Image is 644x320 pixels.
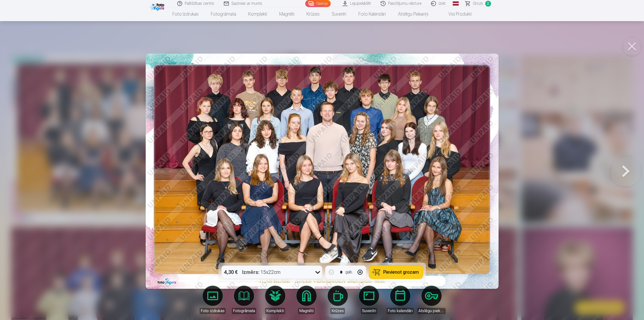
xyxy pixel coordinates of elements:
[230,286,258,314] a: Fotogrāmata
[324,286,352,314] a: Krūzes
[166,7,205,21] a: Foto izdrukas
[150,2,166,11] img: /fa1
[383,270,419,274] span: Pievienot grozam
[261,286,289,314] a: Komplekti
[298,308,315,314] div: Magnēti
[485,1,491,7] span: 2
[417,308,446,314] div: Atslēgu piekariņi
[232,308,256,314] div: Fotogrāmata
[330,308,345,314] div: Krūzes
[205,7,242,21] a: Fotogrāmata
[200,308,226,314] div: Foto izdrukas
[473,1,483,7] span: Grozs
[417,286,446,314] a: Atslēgu piekariņi
[221,266,240,279] div: 4,30 €
[300,7,326,21] a: Krūzes
[345,269,353,275] div: gab.
[434,7,478,21] a: Visi produkti
[386,286,414,314] a: Foto kalendāri
[352,7,392,21] a: Foto kalendāri
[242,7,273,21] a: Komplekti
[292,286,321,314] a: Magnēti
[392,7,434,21] a: Atslēgu piekariņi
[326,7,352,21] a: Suvenīri
[199,286,227,314] a: Foto izdrukas
[355,286,383,314] a: Suvenīri
[387,308,414,314] div: Foto kalendāri
[265,308,285,314] div: Komplekti
[273,7,300,21] a: Magnēti
[361,308,377,314] div: Suvenīri
[242,266,281,279] div: 15x22cm
[369,266,423,279] button: Pievienot grozam
[242,269,259,276] strong: Izmērs :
